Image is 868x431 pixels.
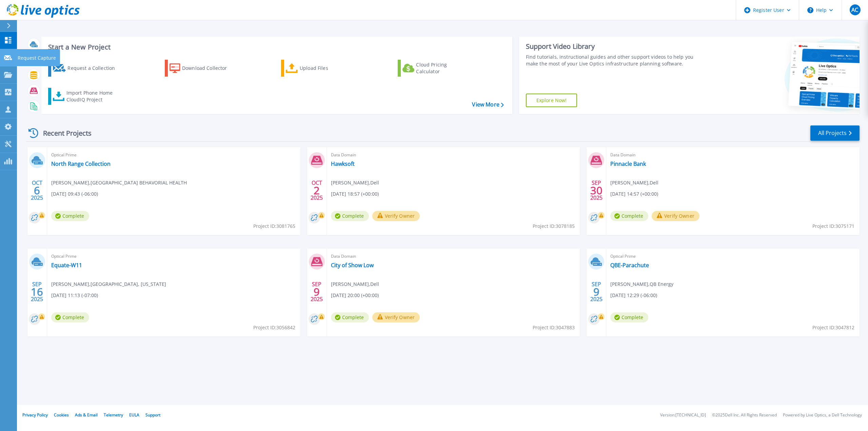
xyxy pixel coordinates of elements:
span: Project ID: 3081765 [253,222,295,230]
span: Data Domain [331,253,576,260]
button: Verify Owner [372,211,420,221]
span: Optical Prime [51,151,296,159]
span: [DATE] 09:43 (-06:00) [51,190,98,198]
li: © 2025 Dell Inc. All Rights Reserved [712,413,777,417]
span: [DATE] 11:13 (-07:00) [51,292,98,299]
li: Version: [TECHNICAL_ID] [660,413,706,417]
span: [PERSON_NAME] , [GEOGRAPHIC_DATA] BEHAVORIAL HEALTH [51,179,187,187]
span: Data Domain [331,151,576,159]
span: AC [851,7,858,13]
span: [PERSON_NAME] , Dell [331,179,379,187]
span: 9 [314,289,320,295]
span: Project ID: 3047883 [533,324,575,331]
span: Complete [331,312,369,322]
div: OCT 2025 [310,178,323,203]
div: Support Video Library [526,42,702,51]
div: Find tutorials, instructional guides and other support videos to help you make the most of your L... [526,54,702,67]
span: Optical Prime [610,253,855,260]
div: OCT 2025 [31,178,43,203]
div: Request a Collection [67,61,122,75]
div: Download Collector [182,61,236,75]
span: [PERSON_NAME] , QB Energy [610,280,673,288]
a: Download Collector [165,60,240,77]
span: 9 [593,289,599,295]
a: Explore Now! [526,94,577,107]
a: EULA [129,412,139,418]
span: Optical Prime [51,253,296,260]
a: Upload Files [281,60,357,77]
a: Cloud Pricing Calculator [398,60,473,77]
span: [DATE] 18:57 (+00:00) [331,190,379,198]
div: SEP 2025 [310,279,323,304]
span: 6 [34,188,40,193]
a: Privacy Policy [22,412,48,418]
span: Complete [610,211,648,221]
div: SEP 2025 [590,279,603,304]
div: Cloud Pricing Calculator [416,61,470,75]
span: Data Domain [610,151,855,159]
span: 2 [314,188,320,193]
span: Project ID: 3078185 [533,222,575,230]
a: North Range Collection [51,160,111,167]
span: Project ID: 3047812 [812,324,854,331]
span: [DATE] 14:57 (+00:00) [610,190,658,198]
span: Project ID: 3075171 [812,222,854,230]
a: Equate-W11 [51,262,82,269]
button: Verify Owner [652,211,699,221]
span: 16 [31,289,43,295]
span: [PERSON_NAME] , [GEOGRAPHIC_DATA], [US_STATE] [51,280,166,288]
span: Complete [331,211,369,221]
span: [DATE] 20:00 (+00:00) [331,292,379,299]
a: Pinnacle Bank [610,160,646,167]
a: City of Show Low [331,262,374,269]
p: Request Capture [18,49,56,67]
a: Support [145,412,160,418]
button: Verify Owner [372,312,420,322]
a: All Projects [810,125,860,141]
div: SEP 2025 [31,279,43,304]
div: SEP 2025 [590,178,603,203]
a: Hawksoft [331,160,355,167]
span: Project ID: 3056842 [253,324,295,331]
span: Complete [51,211,89,221]
a: Request a Collection [48,60,124,77]
span: [DATE] 12:29 (-06:00) [610,292,657,299]
a: QBE-Parachute [610,262,649,269]
div: Upload Files [300,61,354,75]
span: Complete [51,312,89,322]
div: Import Phone Home CloudIQ Project [66,90,119,103]
span: [PERSON_NAME] , Dell [331,280,379,288]
a: View More [472,101,504,108]
span: [PERSON_NAME] , Dell [610,179,658,187]
a: Cookies [54,412,69,418]
a: Ads & Email [75,412,98,418]
h3: Start a New Project [48,43,504,51]
div: Recent Projects [26,125,101,141]
span: Complete [610,312,648,322]
a: Telemetry [104,412,123,418]
li: Powered by Live Optics, a Dell Technology [783,413,862,417]
span: 30 [590,188,603,193]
